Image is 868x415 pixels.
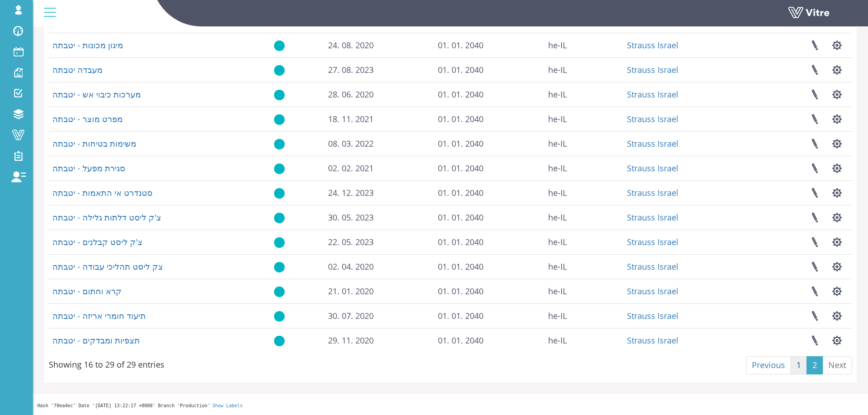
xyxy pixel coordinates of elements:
[627,286,678,297] a: Strauss Israel
[274,138,285,150] img: yes
[324,205,435,230] td: 30. 05. 2023
[806,356,823,374] a: 2
[274,40,285,51] img: yes
[746,356,791,374] a: Previous
[627,138,678,149] a: Strauss Israel
[434,279,544,303] td: 01. 01. 2040
[52,163,125,174] a: סגירת מפעל - יטבתה
[324,303,435,328] td: 30. 07. 2020
[324,328,435,353] td: 29. 11. 2020
[434,205,544,230] td: 01. 01. 2040
[544,107,623,131] td: he-IL
[274,163,285,174] img: yes
[274,286,285,297] img: yes
[324,57,435,82] td: 27. 08. 2023
[274,261,285,273] img: yes
[324,254,435,279] td: 02. 04. 2020
[544,230,623,254] td: he-IL
[274,335,285,347] img: yes
[274,237,285,248] img: yes
[324,156,435,180] td: 02. 02. 2021
[434,180,544,205] td: 01. 01. 2040
[274,188,285,199] img: yes
[324,180,435,205] td: 24. 12. 2023
[544,180,623,205] td: he-IL
[324,33,435,57] td: 24. 08. 2020
[791,356,807,374] a: 1
[434,328,544,353] td: 01. 01. 2040
[52,236,143,247] a: צ'ק ליסט קבלנים - יטבתה
[274,65,285,76] img: yes
[544,303,623,328] td: he-IL
[627,89,678,100] a: Strauss Israel
[434,107,544,131] td: 01. 01. 2040
[52,261,163,272] a: צק ליסט תהליכי עבודה - יטבתה
[324,131,435,156] td: 08. 03. 2022
[434,156,544,180] td: 01. 01. 2040
[434,254,544,279] td: 01. 01. 2040
[627,113,678,124] a: Strauss Israel
[212,403,242,408] a: Show Labels
[434,57,544,82] td: 01. 01. 2040
[544,328,623,353] td: he-IL
[324,82,435,107] td: 28. 06. 2020
[627,163,678,174] a: Strauss Israel
[434,131,544,156] td: 01. 01. 2040
[324,107,435,131] td: 18. 11. 2021
[274,89,285,101] img: yes
[544,82,623,107] td: he-IL
[544,254,623,279] td: he-IL
[627,310,678,321] a: Strauss Israel
[544,205,623,230] td: he-IL
[627,261,678,272] a: Strauss Israel
[52,113,123,124] a: מפרט מוצר - יטבתה
[52,212,161,223] a: צ'ק ליסט דלתות גלילה - יטבתה
[52,138,136,149] a: משימות בטיחות - יטבתה
[274,311,285,322] img: yes
[544,131,623,156] td: he-IL
[544,279,623,303] td: he-IL
[52,40,123,51] a: מיגון מכונות - יטבתה
[627,236,678,247] a: Strauss Israel
[627,187,678,198] a: Strauss Israel
[52,310,146,321] a: תיעוד חומרי אריזה - יטבתה
[274,212,285,224] img: yes
[52,89,141,100] a: מערכות כיבוי אש - יטבתה
[37,403,210,408] span: Hash '70ea4ec' Date '[DATE] 13:22:17 +0000' Branch 'Production'
[324,279,435,303] td: 21. 01. 2020
[434,303,544,328] td: 01. 01. 2040
[544,57,623,82] td: he-IL
[627,40,678,51] a: Strauss Israel
[434,82,544,107] td: 01. 01. 2040
[52,187,153,198] a: סטנדרט אי התאמות - יטבתה
[544,156,623,180] td: he-IL
[434,230,544,254] td: 01. 01. 2040
[324,230,435,254] td: 22. 05. 2023
[52,335,140,346] a: תצפיות ומבדקים - יטבתה
[544,33,623,57] td: he-IL
[822,356,852,374] a: Next
[52,64,103,75] a: מעבדה יטבתה
[627,335,678,346] a: Strauss Israel
[49,355,164,371] div: Showing 16 to 29 of 29 entries
[52,286,122,297] a: קרא וחתום - יטבתה
[434,33,544,57] td: 01. 01. 2040
[627,212,678,223] a: Strauss Israel
[274,114,285,125] img: yes
[627,64,678,75] a: Strauss Israel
